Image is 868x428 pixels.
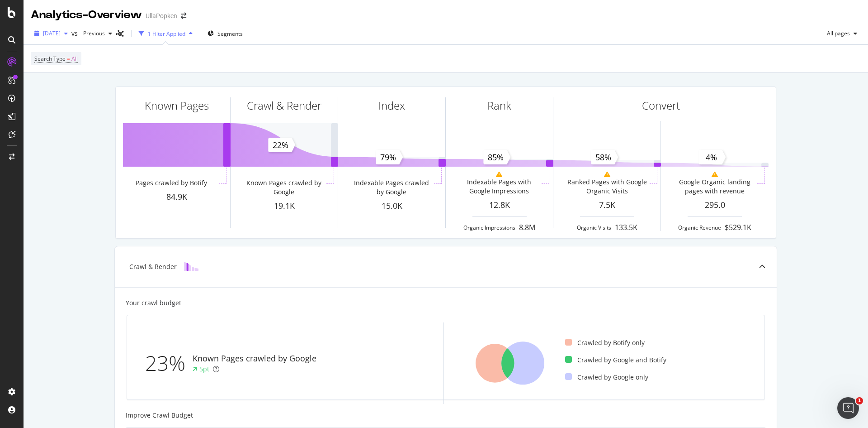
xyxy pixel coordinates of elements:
span: Segments [217,30,243,38]
div: Crawl & Render [129,262,177,271]
div: Organic Impressions [463,224,515,231]
div: Rank [487,98,511,113]
div: Crawled by Google only [565,373,648,382]
div: Crawled by Botify only [565,338,645,347]
img: block-icon [184,262,198,271]
div: Known Pages crawled by Google [193,353,316,365]
div: 8.8M [519,222,535,233]
div: Pages crawled by Botify [136,178,207,188]
div: Analytics - Overview [31,7,142,23]
span: Search Type [34,55,66,63]
div: Known Pages [145,98,209,113]
span: All pages [823,29,850,37]
button: Previous [80,26,116,41]
span: 1 [856,397,863,404]
div: 23% [145,348,193,378]
span: All [71,53,78,65]
button: Segments [204,26,246,41]
span: = [67,55,70,63]
div: Crawled by Google and Botify [565,356,666,365]
div: 19.1K [231,200,338,212]
div: 84.9K [123,191,230,203]
span: vs [71,29,80,38]
div: 5pt [199,365,209,374]
div: Indexable Pages with Google Impressions [458,178,539,196]
button: 1 Filter Applied [135,26,196,41]
div: Indexable Pages crawled by Google [351,178,432,197]
div: Known Pages crawled by Google [243,178,324,197]
div: arrow-right-arrow-left [181,13,186,19]
div: 15.0K [338,200,445,212]
span: 2025 Sep. 7th [43,29,61,37]
button: All pages [823,26,861,41]
div: Your crawl budget [126,298,181,308]
div: Improve Crawl Budget [126,411,766,420]
div: Index [378,98,405,113]
iframe: Intercom live chat [837,397,859,419]
div: Crawl & Render [247,98,321,113]
div: 1 Filter Applied [148,30,185,38]
div: UllaPopken [146,11,177,20]
div: 12.8K [446,199,553,211]
span: Previous [80,29,105,37]
button: [DATE] [31,26,71,41]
